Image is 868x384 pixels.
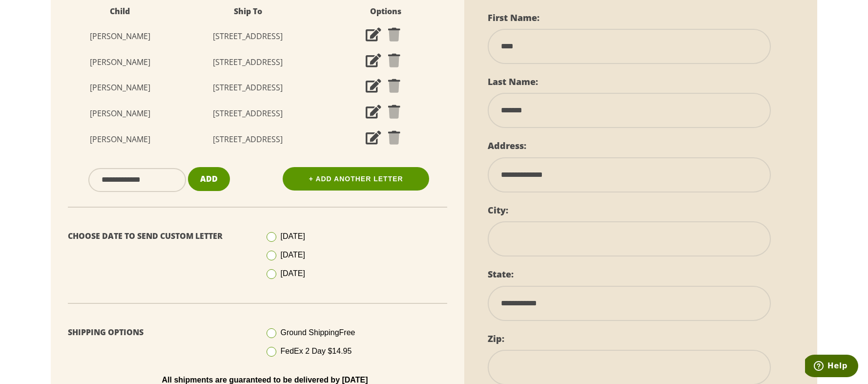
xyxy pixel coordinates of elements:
span: FedEx 2 Day $14.95 [281,347,352,355]
label: City: [488,204,508,216]
td: [STREET_ADDRESS] [179,23,316,49]
p: Choose Date To Send Custom Letter [68,229,250,243]
iframe: Opens a widget where you can find more information [805,355,858,379]
td: [STREET_ADDRESS] [179,75,316,101]
label: Address: [488,140,526,151]
span: [DATE] [281,251,305,259]
button: Add [188,167,230,191]
td: [PERSON_NAME] [61,127,179,152]
span: Add [200,173,218,184]
td: [STREET_ADDRESS] [179,49,316,75]
span: Free [339,328,355,337]
td: [PERSON_NAME] [61,101,179,127]
span: Ground Shipping [281,328,355,337]
td: [STREET_ADDRESS] [179,127,316,152]
td: [PERSON_NAME] [61,49,179,75]
span: [DATE] [281,232,305,240]
label: Zip: [488,333,504,344]
td: [STREET_ADDRESS] [179,101,316,127]
td: [PERSON_NAME] [61,23,179,49]
td: [PERSON_NAME] [61,75,179,101]
label: Last Name: [488,76,538,87]
p: Shipping Options [68,325,250,340]
label: State: [488,268,514,280]
label: First Name: [488,12,539,23]
span: [DATE] [281,269,305,277]
a: + Add Another Letter [283,167,429,191]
